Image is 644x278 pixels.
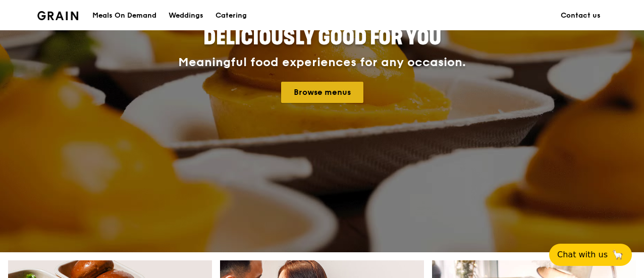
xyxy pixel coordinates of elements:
span: Chat with us [557,249,608,261]
a: Weddings [163,1,209,31]
button: Chat with us🦙 [549,244,632,266]
div: Meals On Demand [92,1,156,31]
a: Browse menus [281,82,363,103]
span: 🦙 [612,249,624,261]
div: Weddings [169,1,203,31]
div: Catering [216,1,247,31]
span: Deliciously good for you [203,26,441,50]
a: Catering [209,1,253,31]
img: Grain [37,11,78,20]
div: Meaningful food experiences for any occasion. [140,55,504,70]
a: Contact us [555,1,607,31]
